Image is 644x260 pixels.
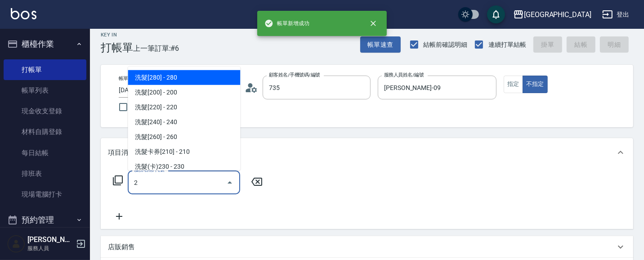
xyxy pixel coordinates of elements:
button: 預約管理 [4,208,86,232]
div: 店販銷售 [101,236,633,258]
button: 指定 [504,76,523,93]
div: [GEOGRAPHIC_DATA] [524,9,591,20]
a: 排班表 [4,163,86,184]
p: 店販銷售 [108,242,135,252]
a: 現金收支登錄 [4,101,86,121]
img: Logo [11,8,36,19]
span: 帳單新增成功 [264,19,309,28]
span: 上一筆訂單:#6 [133,43,179,54]
span: 連續打單結帳 [488,40,526,49]
span: 洗髮[280] - 280 [128,70,240,85]
span: 洗髮[200] - 200 [128,85,240,100]
h3: 打帳單 [101,41,133,54]
input: YYYY/MM/DD hh:mm [119,83,218,98]
span: 結帳前確認明細 [424,40,468,49]
button: Close [223,175,237,190]
span: 洗髮[260] - 260 [128,130,240,144]
div: 項目消費 [101,138,633,167]
label: 帳單日期 [119,75,138,82]
span: 洗髮[240] - 240 [128,115,240,130]
img: Person [7,235,25,253]
button: [GEOGRAPHIC_DATA] [510,5,595,24]
button: save [487,5,505,23]
button: 帳單速查 [360,36,401,53]
a: 現場電腦打卡 [4,184,86,205]
p: 項目消費 [108,148,135,157]
label: 服務人員姓名/編號 [384,72,424,78]
button: 登出 [599,6,633,23]
a: 帳單列表 [4,80,86,101]
a: 每日結帳 [4,143,86,163]
button: 不指定 [523,76,548,93]
button: close [363,13,383,33]
label: 顧客姓名/手機號碼/編號 [269,72,320,78]
span: 洗髮[220] - 220 [128,100,240,115]
span: 洗髮(卡)230 - 230 [128,159,240,174]
h2: Key In [101,32,133,38]
span: 洗髮卡券[210] - 210 [128,144,240,159]
a: 打帳單 [4,59,86,80]
button: 櫃檯作業 [4,32,86,56]
a: 材料自購登錄 [4,121,86,142]
p: 服務人員 [27,244,73,252]
h5: [PERSON_NAME] [27,235,73,244]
